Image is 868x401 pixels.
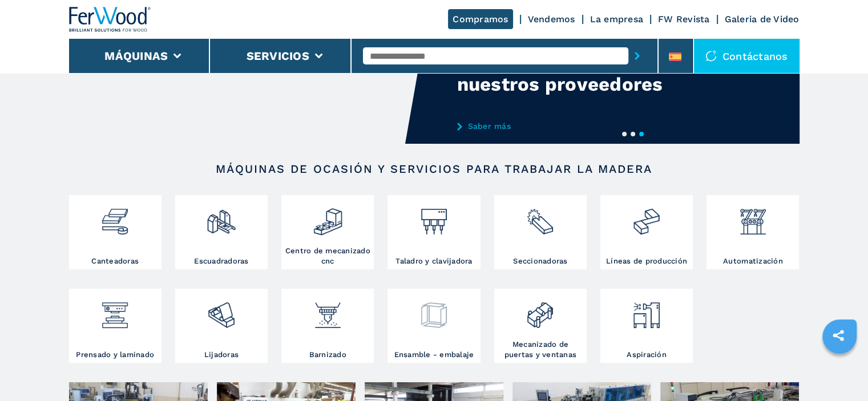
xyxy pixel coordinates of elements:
h3: Ensamble - embalaje [394,350,474,360]
a: Vendemos [528,14,575,25]
a: Galeria de Video [725,14,800,25]
h3: Líneas de producción [606,256,687,266]
img: squadratrici_2.png [206,198,236,237]
h3: Escuadradoras [194,256,248,266]
img: centro_di_lavoro_cnc_2.png [313,198,343,237]
a: Taladro y clavijadora [387,195,480,269]
a: Saber más [457,121,681,131]
img: linee_di_produzione_2.png [631,198,661,237]
a: Mecanizado de puertas y ventanas [494,289,587,363]
button: submit-button [628,43,646,69]
img: aspirazione_1.png [631,291,661,330]
h3: Seccionadoras [513,256,567,266]
h3: Mecanizado de puertas y ventanas [497,339,584,360]
img: Ferwood [69,7,151,32]
h3: Taladro y clavijadora [395,256,472,266]
h3: Lijadoras [204,350,239,360]
h3: Barnizado [309,350,346,360]
a: La empresa [590,14,644,25]
h3: Canteadoras [91,256,139,266]
a: Compramos [448,9,512,29]
a: Automatización [706,195,799,269]
button: Servicios [247,49,309,63]
a: Líneas de producción [600,195,693,269]
a: sharethis [824,321,853,350]
img: levigatrici_2.png [206,291,236,330]
img: sezionatrici_2.png [525,198,555,237]
a: FW Revista [658,14,710,25]
h3: Prensado y laminado [76,350,154,360]
a: Ensamble - embalaje [387,289,480,363]
img: Contáctanos [705,50,717,62]
a: Barnizado [281,289,374,363]
img: pressa-strettoia.png [100,291,130,330]
button: 3 [639,132,644,136]
a: Centro de mecanizado cnc [281,195,374,269]
h2: Máquinas de ocasión y servicios para trabajar la madera [106,162,763,176]
iframe: Chat [819,350,859,392]
div: Contáctanos [694,39,800,73]
img: bordatrici_1.png [100,198,130,237]
img: lavorazione_porte_finestre_2.png [525,291,555,330]
h3: Aspiración [627,350,667,360]
a: Canteadoras [69,195,162,269]
a: Lijadoras [175,289,268,363]
img: montaggio_imballaggio_2.png [419,291,449,330]
button: Máquinas [104,49,168,63]
h3: Automatización [723,256,783,266]
a: Escuadradoras [175,195,268,269]
img: foratrici_inseritrici_2.png [419,198,449,237]
button: 2 [631,132,635,136]
img: verniciatura_1.png [313,291,343,330]
a: Prensado y laminado [69,289,162,363]
button: 1 [622,132,627,136]
a: Seccionadoras [494,195,587,269]
img: automazione.png [738,198,768,237]
a: Aspiración [600,289,693,363]
h3: Centro de mecanizado cnc [284,246,371,266]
